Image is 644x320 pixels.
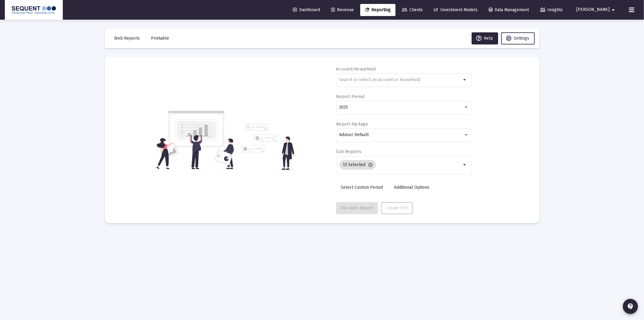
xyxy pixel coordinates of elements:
[535,4,568,16] a: Insights
[360,4,396,16] a: Reporting
[514,36,530,41] span: Settings
[341,205,373,211] span: Run Web Report
[336,202,378,214] button: Run Web Report
[151,36,169,41] span: Printable
[394,185,429,190] span: Additional Options
[339,159,462,171] mat-chip-list: Selection
[402,7,423,12] span: Clients
[381,202,413,214] button: Create PDF
[146,32,174,44] button: Printable
[326,4,359,16] a: Revenue
[339,160,376,170] mat-chip: 13 Selected
[341,185,383,190] span: Select Custom Period
[489,7,529,12] span: Data Management
[540,7,563,12] span: Insights
[110,32,145,44] button: Web Reports
[336,149,361,154] label: Sub Reports
[242,124,295,170] img: reporting-alt
[429,4,482,16] a: Investment Models
[336,94,365,99] label: Report Period
[114,36,140,41] span: Web Reports
[569,4,624,16] button: [PERSON_NAME]
[484,4,534,16] a: Data Management
[155,110,238,170] img: reporting
[365,7,391,12] span: Reporting
[434,7,478,12] span: Investment Models
[339,105,348,110] span: 2025
[462,76,469,83] mat-icon: arrow_drop_down
[368,162,373,168] mat-icon: cancel
[386,205,408,211] span: Create PDF
[627,303,634,310] mat-icon: contact_support
[397,4,428,16] a: Clients
[610,4,617,16] mat-icon: arrow_drop_down
[472,32,498,44] button: Help
[501,32,535,44] button: Settings
[336,122,368,127] label: Report Package
[331,7,354,12] span: Revenue
[293,7,320,12] span: Dashboard
[576,7,610,12] span: [PERSON_NAME]
[9,4,58,16] img: Dashboard
[339,77,462,82] input: Search or select an account or household
[462,161,469,168] mat-icon: arrow_drop_down
[288,4,325,16] a: Dashboard
[339,132,369,137] span: Advisor Default
[476,36,493,41] span: Help
[336,67,376,72] label: Account/Household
